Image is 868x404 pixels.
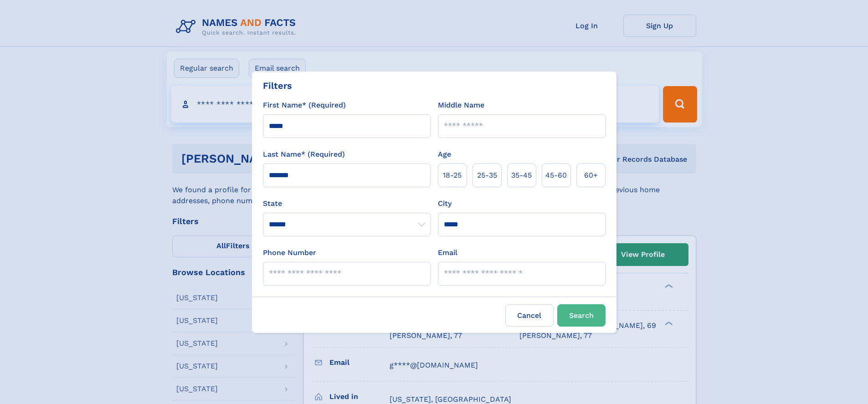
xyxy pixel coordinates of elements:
[438,247,457,258] label: Email
[263,79,292,92] div: Filters
[511,170,532,181] span: 35‑45
[263,149,345,160] label: Last Name* (Required)
[505,304,554,327] label: Cancel
[263,198,431,209] label: State
[438,100,484,111] label: Middle Name
[263,100,346,111] label: First Name* (Required)
[545,170,567,181] span: 45‑60
[477,170,497,181] span: 25‑35
[443,170,462,181] span: 18‑25
[584,170,598,181] span: 60+
[438,198,452,209] label: City
[557,304,606,327] button: Search
[263,247,316,258] label: Phone Number
[438,149,451,160] label: Age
